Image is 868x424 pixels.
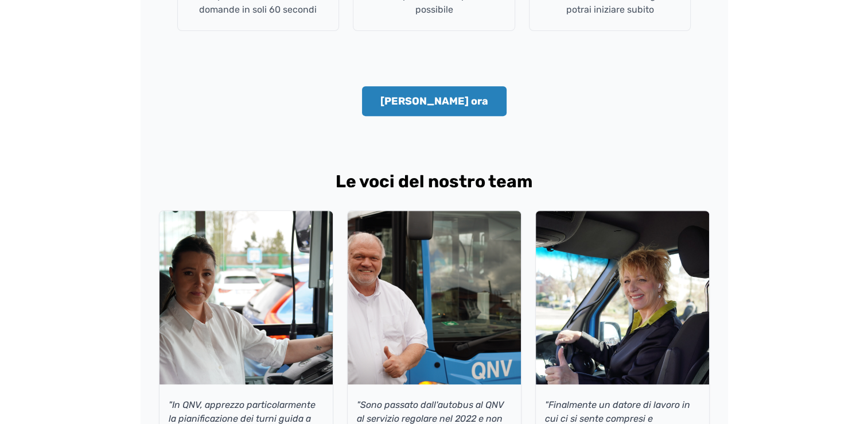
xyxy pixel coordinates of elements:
[362,86,507,116] button: [PERSON_NAME] ora
[159,171,710,192] h2: Le voci del nostro team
